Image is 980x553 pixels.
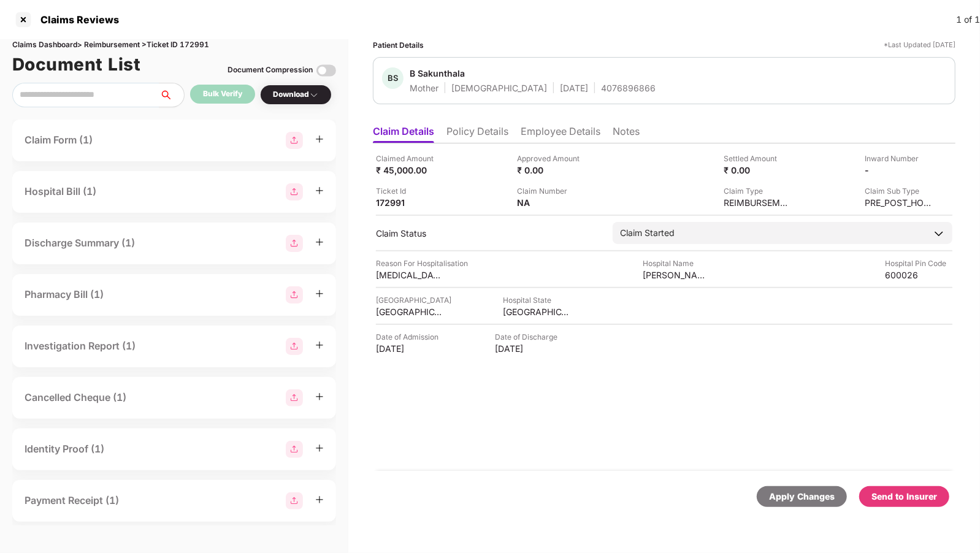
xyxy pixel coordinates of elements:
div: Ticket Id [376,185,443,197]
h1: Document List [12,51,141,78]
img: svg+xml;base64,PHN2ZyBpZD0iVG9nZ2xlLTMyeDMyIiB4bWxucz0iaHR0cDovL3d3dy53My5vcmcvMjAwMC9zdmciIHdpZH... [316,61,336,80]
div: 172991 [376,197,443,208]
div: Mother [410,82,438,94]
span: plus [315,495,324,504]
div: Identity Proof (1) [25,441,104,457]
div: Pharmacy Bill (1) [25,287,104,302]
div: Apply Changes [769,490,835,503]
div: Claims Dashboard > Reimbursement > Ticket ID 172991 [12,39,336,51]
div: Cancelled Cheque (1) [25,390,126,405]
div: Settled Amount [724,153,791,164]
div: Download [273,89,319,101]
img: svg+xml;base64,PHN2ZyBpZD0iR3JvdXBfMjg4MTMiIGRhdGEtbmFtZT0iR3JvdXAgMjg4MTMiIHhtbG5zPSJodHRwOi8vd3... [286,492,303,509]
div: 600026 [885,269,952,281]
div: [MEDICAL_DATA] [376,269,443,281]
button: search [159,83,185,107]
div: Claimed Amount [376,153,443,164]
li: Claim Details [373,125,434,143]
div: Claim Status [376,227,600,239]
span: plus [315,392,324,401]
span: plus [315,135,324,143]
div: [GEOGRAPHIC_DATA] [376,294,451,306]
div: Payment Receipt (1) [25,493,119,508]
div: 4076896866 [601,82,656,94]
img: svg+xml;base64,PHN2ZyBpZD0iR3JvdXBfMjg4MTMiIGRhdGEtbmFtZT0iR3JvdXAgMjg4MTMiIHhtbG5zPSJodHRwOi8vd3... [286,235,303,252]
span: plus [315,186,324,195]
div: Claim Number [518,185,585,197]
div: [DEMOGRAPHIC_DATA] [451,82,547,94]
span: plus [315,341,324,349]
span: plus [315,289,324,298]
img: svg+xml;base64,PHN2ZyBpZD0iR3JvdXBfMjg4MTMiIGRhdGEtbmFtZT0iR3JvdXAgMjg4MTMiIHhtbG5zPSJodHRwOi8vd3... [286,183,303,200]
div: 1 of 1 [956,13,980,26]
div: Document Compression [228,64,313,76]
div: Bulk Verify [203,88,242,100]
span: plus [315,444,324,452]
div: Claim Form (1) [25,132,93,148]
div: PRE_POST_HOSPITALIZATION_REIMBURSEMENT [865,197,932,208]
div: *Last Updated [DATE] [884,39,955,51]
div: BS [382,67,404,89]
div: Investigation Report (1) [25,338,136,354]
div: Hospital Pin Code [885,257,952,269]
span: plus [315,238,324,246]
div: B Sakunthala [410,67,465,79]
div: [GEOGRAPHIC_DATA] [503,306,570,318]
div: Claims Reviews [33,13,119,26]
li: Notes [613,125,640,143]
img: svg+xml;base64,PHN2ZyBpZD0iR3JvdXBfMjg4MTMiIGRhdGEtbmFtZT0iR3JvdXAgMjg4MTMiIHhtbG5zPSJodHRwOi8vd3... [286,132,303,149]
div: Hospital Name [643,257,710,269]
div: Date of Discharge [495,331,562,343]
span: search [159,90,184,100]
div: Claim Sub Type [865,185,932,197]
div: NA [518,197,585,208]
div: Claim Type [724,185,791,197]
img: svg+xml;base64,PHN2ZyBpZD0iR3JvdXBfMjg4MTMiIGRhdGEtbmFtZT0iR3JvdXAgMjg4MTMiIHhtbG5zPSJodHRwOi8vd3... [286,389,303,406]
div: Date of Admission [376,331,443,343]
div: Hospital Bill (1) [25,184,96,199]
div: Inward Number [865,153,932,164]
div: Claim Started [620,226,675,240]
div: Send to Insurer [871,490,937,503]
img: svg+xml;base64,PHN2ZyBpZD0iR3JvdXBfMjg4MTMiIGRhdGEtbmFtZT0iR3JvdXAgMjg4MTMiIHhtbG5zPSJodHRwOi8vd3... [286,338,303,355]
li: Employee Details [521,125,600,143]
div: ₹ 0.00 [518,164,585,176]
img: svg+xml;base64,PHN2ZyBpZD0iR3JvdXBfMjg4MTMiIGRhdGEtbmFtZT0iR3JvdXAgMjg4MTMiIHhtbG5zPSJodHRwOi8vd3... [286,286,303,303]
div: [DATE] [495,343,562,354]
div: ₹ 45,000.00 [376,164,443,176]
div: [DATE] [376,343,443,354]
div: Reason For Hospitalisation [376,257,468,269]
li: Policy Details [446,125,508,143]
div: Hospital State [503,294,570,306]
div: Discharge Summary (1) [25,235,135,251]
img: svg+xml;base64,PHN2ZyBpZD0iR3JvdXBfMjg4MTMiIGRhdGEtbmFtZT0iR3JvdXAgMjg4MTMiIHhtbG5zPSJodHRwOi8vd3... [286,441,303,458]
div: ₹ 0.00 [724,164,791,176]
img: svg+xml;base64,PHN2ZyBpZD0iRHJvcGRvd24tMzJ4MzIiIHhtbG5zPSJodHRwOi8vd3d3LnczLm9yZy8yMDAwL3N2ZyIgd2... [309,90,319,100]
img: downArrowIcon [933,227,945,240]
div: REIMBURSEMENT [724,197,791,208]
div: Approved Amount [518,153,585,164]
div: [DATE] [560,82,588,94]
div: [GEOGRAPHIC_DATA] [376,306,443,318]
div: Patient Details [373,39,424,51]
div: [PERSON_NAME] [643,269,710,281]
div: - [865,164,932,176]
